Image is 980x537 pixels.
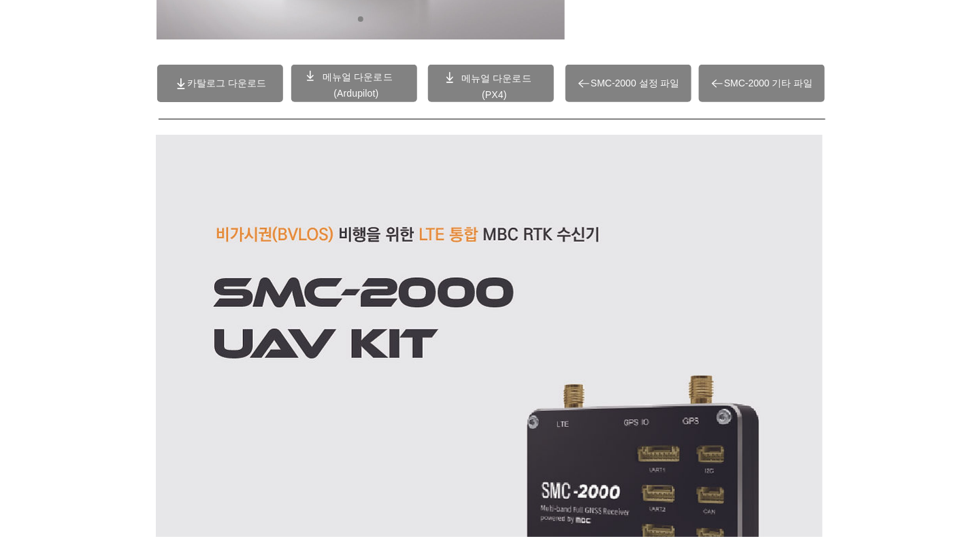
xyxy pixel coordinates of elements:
span: SMC-2000 설정 파일 [591,78,680,90]
a: (Ardupilot) [333,88,378,99]
span: 카탈로그 다운로드 [188,78,267,90]
span: SMC-2000 기타 파일 [724,78,813,90]
a: 메뉴얼 다운로드 [461,73,532,84]
a: 카탈로그 다운로드 [157,65,283,102]
a: SMC-2000 기타 파일 [699,65,825,102]
a: 01 [358,16,363,22]
iframe: Wix Chat [823,478,980,537]
a: SMC-2000 설정 파일 [566,65,691,102]
a: 메뉴얼 다운로드 [323,71,393,82]
a: (PX4) [482,89,507,100]
nav: 슬라이드 [353,16,369,22]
